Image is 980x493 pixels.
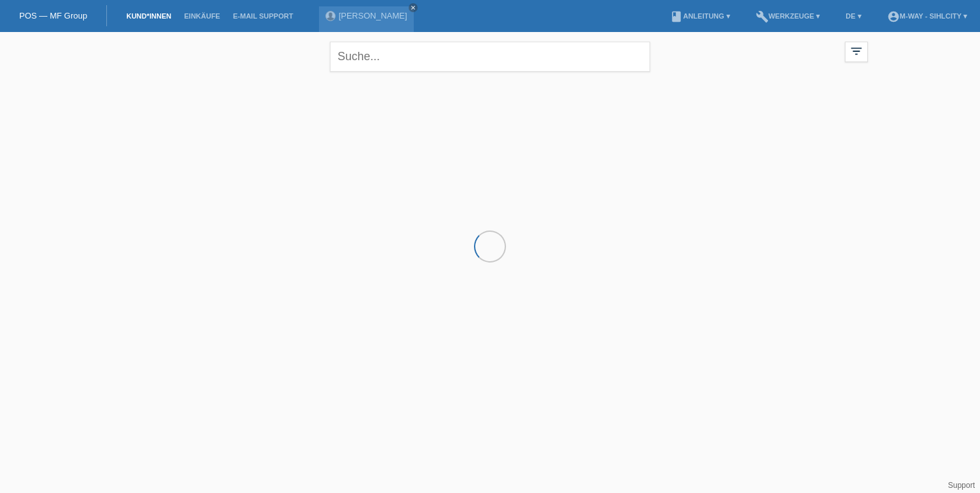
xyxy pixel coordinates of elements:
a: [PERSON_NAME] [339,11,407,20]
i: build [756,10,769,23]
i: book [670,10,683,23]
a: Einkäufe [177,12,226,20]
a: Kund*innen [120,12,177,20]
a: POS — MF Group [19,11,87,20]
a: E-Mail Support [227,12,300,20]
i: account_circle [887,10,900,23]
input: Suche... [330,42,650,72]
a: account_circlem-way - Sihlcity ▾ [881,12,974,20]
i: filter_list [849,44,863,58]
a: close [409,3,418,12]
a: buildWerkzeuge ▾ [749,12,827,20]
a: Support [948,481,975,490]
i: close [410,4,416,11]
a: bookAnleitung ▾ [664,12,736,20]
a: DE ▾ [839,12,867,20]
